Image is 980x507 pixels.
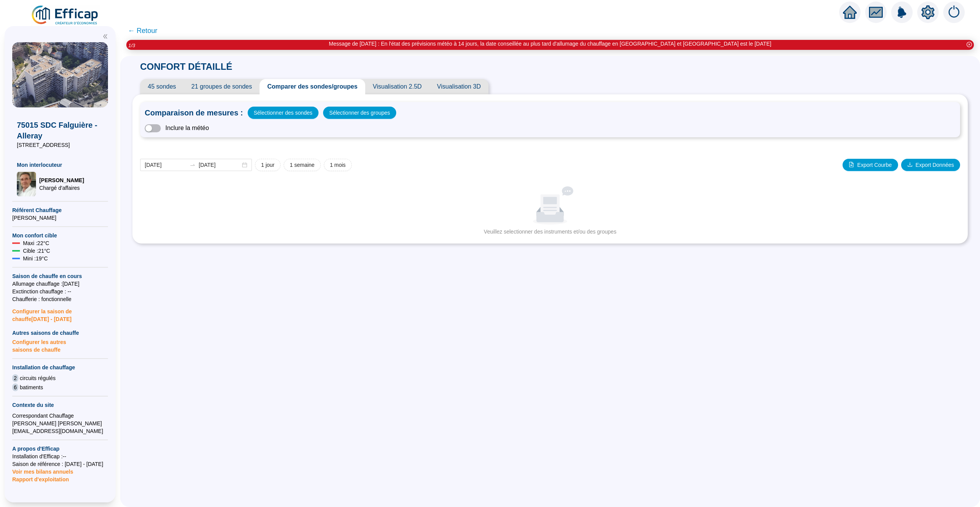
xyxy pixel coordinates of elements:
[17,161,103,169] span: Mon interlocuteur
[12,288,108,295] span: Exctinction chauffage : --
[12,295,108,303] span: Chaufferie : fonctionnelle
[132,61,240,72] span: CONFORT DÉTAILLÉ
[12,364,108,371] span: Installation de chauffage
[12,464,73,475] span: Voir mes bilans annuels
[184,79,260,94] span: 21 groupes de sondes
[430,79,488,94] span: Visualisation 3D
[330,161,346,169] span: 1 mois
[916,161,954,169] span: Export Données
[12,412,108,435] div: Correspondant Chauffage [PERSON_NAME] [PERSON_NAME][EMAIL_ADDRESS][DOMAIN_NAME]
[943,2,965,23] img: alerts
[23,255,48,262] span: Mini : 19 °C
[260,79,365,94] span: Comparer des sondes/groupes
[248,107,318,119] button: Sélectionner des sondes
[140,79,184,94] span: 45 sondes
[284,159,321,171] button: 1 semaine
[189,162,196,168] span: swap-right
[17,141,103,149] span: [STREET_ADDRESS]
[12,303,108,323] span: Configurer la saison de chauffe [DATE] - [DATE]
[329,107,390,118] span: Sélectionner des groupes
[128,43,135,48] i: 1 / 3
[189,162,196,168] span: to
[365,79,430,94] span: Visualisation 2.5D
[20,374,56,382] span: circuits régulés
[12,280,108,288] span: Allumage chauffage : [DATE]
[261,161,274,169] span: 1 jour
[12,384,18,391] span: 6
[12,329,108,337] span: Autres saisons de chauffe
[907,162,913,167] span: download
[31,5,100,26] img: efficap energie logo
[145,107,243,118] span: Comparaison de mesures :
[199,161,240,169] input: Date de fin
[967,42,972,47] span: close-circle
[843,159,898,171] button: Export Courbe
[20,384,43,391] span: batiments
[290,161,315,169] span: 1 semaine
[901,159,960,171] button: Export Données
[849,162,854,167] span: file-image
[12,476,108,483] span: Rapport d'exploitation
[891,2,913,23] img: alerts
[12,460,108,468] span: Saison de référence : [DATE] - [DATE]
[255,159,281,171] button: 1 jour
[143,228,957,236] div: Veuillez selectionner des instruments et/ou des groupes
[12,206,108,214] span: Référent Chauffage
[12,232,108,239] span: Mon confort cible
[921,5,935,19] span: setting
[12,401,108,409] span: Contexte du site
[165,123,209,133] span: Inclure la météo
[23,247,50,255] span: Cible : 21 °C
[857,161,892,169] span: Export Courbe
[869,5,883,19] span: fund
[145,161,186,169] input: Date de début
[12,445,108,453] span: A propos d'Efficap
[39,184,84,192] span: Chargé d'affaires
[128,25,157,36] span: ← Retour
[12,214,108,222] span: [PERSON_NAME]
[254,107,312,118] span: Sélectionner des sondes
[843,5,857,19] span: home
[23,239,49,247] span: Maxi : 22 °C
[329,40,771,48] div: Message de [DATE] : En l'état des prévisions météo à 14 jours, la date conseillée au plus tard d'...
[12,453,108,460] span: Installation d'Efficap : --
[103,34,108,39] span: double-left
[17,120,103,141] span: 75015 SDC Falguière - Alleray
[324,159,352,171] button: 1 mois
[12,272,108,280] span: Saison de chauffe en cours
[323,107,396,119] button: Sélectionner des groupes
[12,337,108,354] span: Configurer les autres saisons de chauffe
[17,172,36,196] img: Chargé d'affaires
[39,176,84,184] span: [PERSON_NAME]
[12,374,18,382] span: 2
